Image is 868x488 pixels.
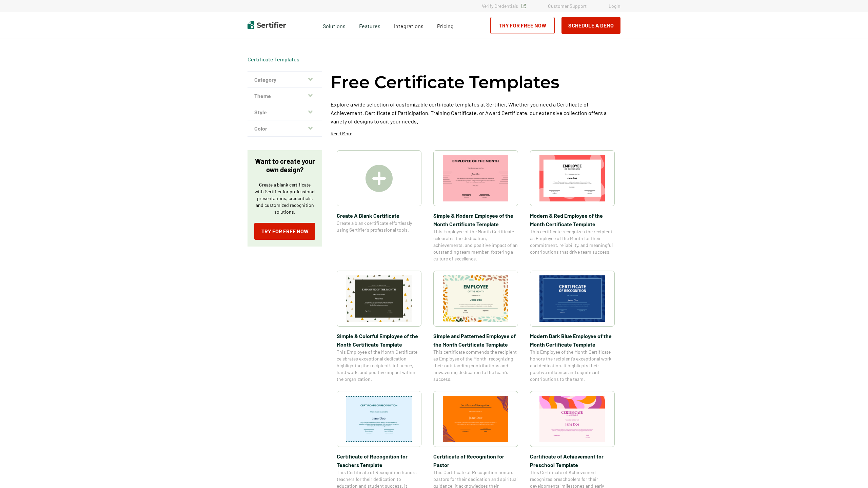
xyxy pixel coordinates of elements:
[254,223,315,240] a: Try for Free Now
[530,349,615,383] span: This Employee of the Month Certificate honors the recipient’s exceptional work and dedication. It...
[548,3,587,9] a: Customer Support
[530,228,615,255] span: This certificate recognizes the recipient as Employee of the Month for their commitment, reliabil...
[346,396,412,442] img: Certificate of Recognition for Teachers Template
[433,211,518,228] span: Simple & Modern Employee of the Month Certificate Template
[433,271,518,383] a: Simple and Patterned Employee of the Month Certificate TemplateSimple and Patterned Employee of t...
[337,332,421,349] span: Simple & Colorful Employee of the Month Certificate Template
[337,271,421,383] a: Simple & Colorful Employee of the Month Certificate TemplateSimple & Colorful Employee of the Mon...
[521,4,526,8] img: Verified
[530,332,615,349] span: Modern Dark Blue Employee of the Month Certificate Template
[346,275,412,322] img: Simple & Colorful Employee of the Month Certificate Template
[366,165,393,192] img: Create A Blank Certificate
[359,21,380,30] span: Features
[433,332,518,349] span: Simple and Patterned Employee of the Month Certificate Template
[539,396,605,442] img: Certificate of Achievement for Preschool Template
[248,120,322,137] button: Color
[433,452,518,469] span: Certificate of Recognition for Pastor
[323,21,346,30] span: Solutions
[437,21,454,30] a: Pricing
[443,396,509,442] img: Certificate of Recognition for Pastor
[248,56,299,63] div: Breadcrumb
[248,72,322,88] button: Category
[337,220,421,233] span: Create a blank certificate effortlessly using Sertifier’s professional tools.
[394,21,423,30] a: Integrations
[337,452,421,469] span: Certificate of Recognition for Teachers Template
[539,275,605,322] img: Modern Dark Blue Employee of the Month Certificate Template
[331,130,352,137] p: Read More
[254,157,315,174] p: Want to create your own design?
[248,21,286,29] img: Sertifier | Digital Credentialing Platform
[248,56,299,62] a: Certificate Templates
[530,271,615,383] a: Modern Dark Blue Employee of the Month Certificate TemplateModern Dark Blue Employee of the Month...
[443,155,509,201] img: Simple & Modern Employee of the Month Certificate Template
[394,23,423,29] span: Integrations
[433,228,518,262] span: This Employee of the Month Certificate celebrates the dedication, achievements, and positive impa...
[530,452,615,469] span: Certificate of Achievement for Preschool Template
[609,3,620,9] a: Login
[433,150,518,262] a: Simple & Modern Employee of the Month Certificate TemplateSimple & Modern Employee of the Month C...
[433,349,518,383] span: This certificate commends the recipient as Employee of the Month, recognizing their outstanding c...
[539,155,605,201] img: Modern & Red Employee of the Month Certificate Template
[437,23,454,29] span: Pricing
[248,88,322,104] button: Theme
[337,211,421,220] span: Create A Blank Certificate
[530,211,615,228] span: Modern & Red Employee of the Month Certificate Template
[254,181,315,215] p: Create a blank certificate with Sertifier for professional presentations, credentials, and custom...
[482,3,526,9] a: Verify Credentials
[331,71,559,93] h1: Free Certificate Templates
[530,150,615,262] a: Modern & Red Employee of the Month Certificate TemplateModern & Red Employee of the Month Certifi...
[490,17,555,34] a: Try for Free Now
[331,100,620,125] p: Explore a wide selection of customizable certificate templates at Sertifier. Whether you need a C...
[248,56,299,63] span: Certificate Templates
[443,275,509,322] img: Simple and Patterned Employee of the Month Certificate Template
[248,104,322,120] button: Style
[337,349,421,383] span: This Employee of the Month Certificate celebrates exceptional dedication, highlighting the recipi...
